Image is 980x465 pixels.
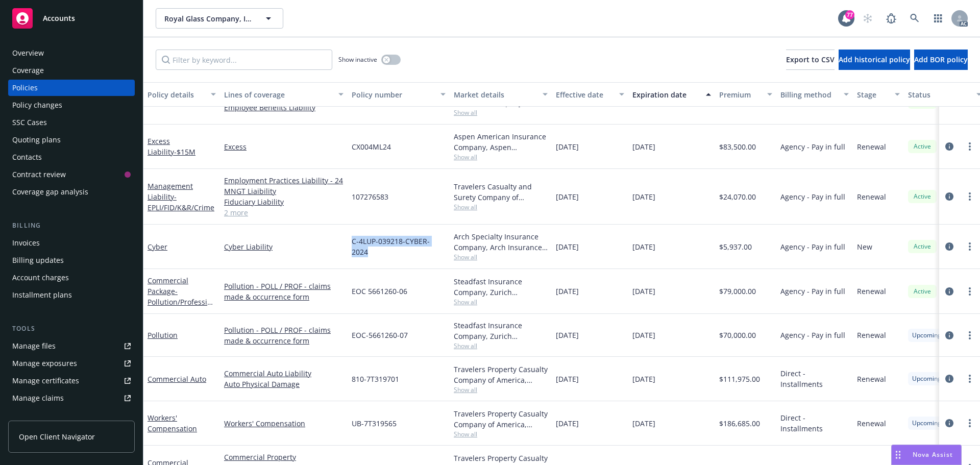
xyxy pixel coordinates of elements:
[164,13,253,24] span: Royal Glass Company, Inc
[12,390,64,406] div: Manage claims
[8,184,135,200] a: Coverage gap analysis
[454,430,548,438] span: Show all
[881,8,901,29] a: Report a Bug
[556,418,579,429] span: [DATE]
[786,50,835,70] button: Export to CSV
[719,286,756,297] span: $79,000.00
[454,364,548,385] div: Travelers Property Casualty Company of America, Travelers Insurance
[857,8,878,29] a: Start snowing
[224,141,344,152] a: Excess
[715,82,776,107] button: Premium
[780,141,845,152] span: Agency - Pay in full
[8,166,135,183] a: Contract review
[12,252,64,268] div: Billing updates
[454,108,548,117] span: Show all
[912,242,933,251] span: Active
[12,373,79,389] div: Manage certificates
[857,374,886,384] span: Renewal
[556,241,579,252] span: [DATE]
[857,241,872,252] span: New
[857,418,886,429] span: Renewal
[220,82,348,107] button: Lines of coverage
[148,89,205,100] div: Policy details
[780,412,849,434] span: Direct - Installments
[632,241,655,252] span: [DATE]
[556,141,579,152] span: [DATE]
[338,55,377,64] span: Show inactive
[556,330,579,340] span: [DATE]
[148,192,214,212] span: - EPLI/FID/K&R/Crime
[352,89,434,100] div: Policy number
[780,191,845,202] span: Agency - Pay in full
[719,241,752,252] span: $5,937.00
[632,286,655,297] span: [DATE]
[224,241,344,252] a: Cyber Liability
[912,419,941,428] span: Upcoming
[912,331,941,340] span: Upcoming
[912,142,933,151] span: Active
[12,184,88,200] div: Coverage gap analysis
[8,97,135,113] a: Policy changes
[943,373,955,385] a: circleInformation
[224,325,344,346] a: Pollution - POLL / PROF - claims made & occurrence form
[148,286,216,317] span: - Pollution/Professional
[964,240,976,253] a: more
[8,235,135,251] a: Invoices
[12,97,62,113] div: Policy changes
[780,368,849,389] span: Direct - Installments
[8,80,135,96] a: Policies
[148,97,203,107] a: General Liability
[352,418,397,429] span: UB-7T319565
[12,355,77,372] div: Manage exposures
[454,276,548,298] div: Steadfast Insurance Company, Zurich Insurance Group
[943,140,955,153] a: circleInformation
[632,141,655,152] span: [DATE]
[914,50,968,70] button: Add BOR policy
[780,330,845,340] span: Agency - Pay in full
[8,287,135,303] a: Installment plans
[224,368,344,379] a: Commercial Auto Liability
[632,89,700,100] div: Expiration date
[943,329,955,341] a: circleInformation
[148,242,167,252] a: Cyber
[964,140,976,153] a: more
[143,82,220,107] button: Policy details
[148,374,206,384] a: Commercial Auto
[352,141,391,152] span: CX004ML24
[348,82,450,107] button: Policy number
[224,102,344,113] a: Employee Benefits Liability
[552,82,628,107] button: Effective date
[454,320,548,341] div: Steadfast Insurance Company, Zurich Insurance Group
[12,149,42,165] div: Contacts
[12,407,60,424] div: Manage BORs
[224,207,344,218] a: 2 more
[719,374,760,384] span: $111,975.00
[454,298,548,306] span: Show all
[632,418,655,429] span: [DATE]
[8,338,135,354] a: Manage files
[8,390,135,406] a: Manage claims
[454,231,548,253] div: Arch Specialty Insurance Company, Arch Insurance Company, Coalition Insurance Solutions (MGA)
[912,287,933,296] span: Active
[12,132,61,148] div: Quoting plans
[148,276,216,317] a: Commercial Package
[857,89,889,100] div: Stage
[892,445,904,464] div: Drag to move
[719,418,760,429] span: $186,685.00
[224,452,344,462] a: Commercial Property
[913,450,953,459] span: Nova Assist
[454,385,548,394] span: Show all
[857,191,886,202] span: Renewal
[454,131,548,153] div: Aspen American Insurance Company, Aspen Insurance, Amwins
[556,89,613,100] div: Effective date
[912,374,941,383] span: Upcoming
[156,8,283,29] button: Royal Glass Company, Inc
[12,287,72,303] div: Installment plans
[8,355,135,372] span: Manage exposures
[8,114,135,131] a: SSC Cases
[12,80,38,96] div: Policies
[943,240,955,253] a: circleInformation
[904,8,925,29] a: Search
[148,413,197,433] a: Workers' Compensation
[776,82,853,107] button: Billing method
